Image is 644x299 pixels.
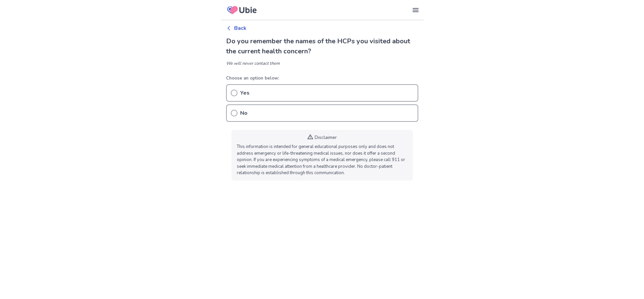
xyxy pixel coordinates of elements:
[226,36,418,56] h2: Do you remember the names of the HCPs you visited about the current health concern?
[315,134,337,141] p: Disclaimer
[226,60,280,66] i: We will never contact them
[226,75,418,82] p: Choose an option below:
[240,89,250,97] p: Yes
[234,24,247,32] p: Back
[240,109,248,117] p: No
[237,144,408,177] p: This information is intended for general educational purposes only and does not address emergency...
